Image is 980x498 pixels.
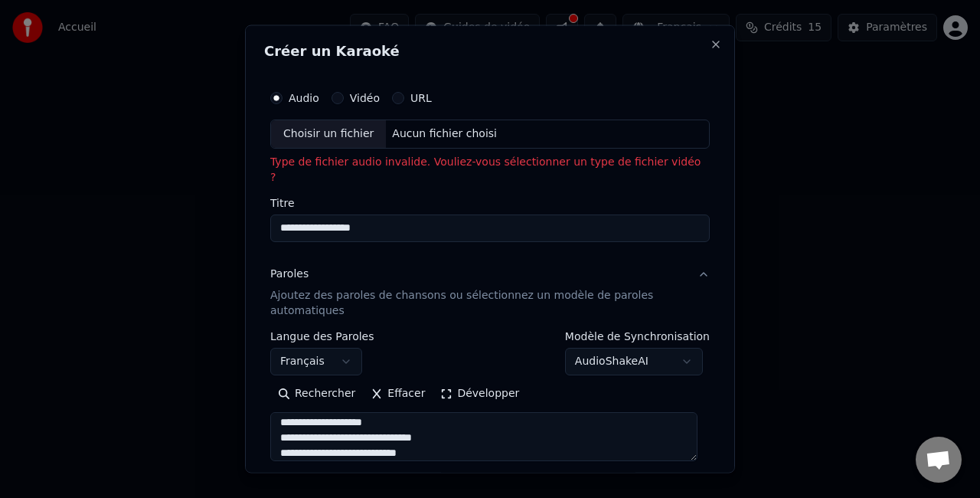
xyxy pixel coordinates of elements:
h2: Créer un Karaoké [264,44,716,58]
label: Langue des Paroles [270,330,374,341]
button: Développer [433,381,527,405]
button: Rechercher [270,381,363,405]
p: Type de fichier audio invalide. Vouliez-vous sélectionner un type de fichier vidéo ? [270,154,710,185]
label: Titre [270,197,710,208]
label: Audio [289,93,319,103]
label: Modèle de Synchronisation [565,330,710,341]
div: Choisir un fichier [271,120,386,148]
p: Ajoutez des paroles de chansons ou sélectionnez un modèle de paroles automatiques [270,287,685,318]
label: URL [410,93,432,103]
div: Paroles [270,266,309,281]
div: ParolesAjoutez des paroles de chansons ou sélectionnez un modèle de paroles automatiques [270,330,710,473]
button: ParolesAjoutez des paroles de chansons ou sélectionnez un modèle de paroles automatiques [270,254,710,330]
label: Vidéo [350,93,380,103]
div: Aucun fichier choisi [386,126,503,142]
button: Effacer [363,381,433,405]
